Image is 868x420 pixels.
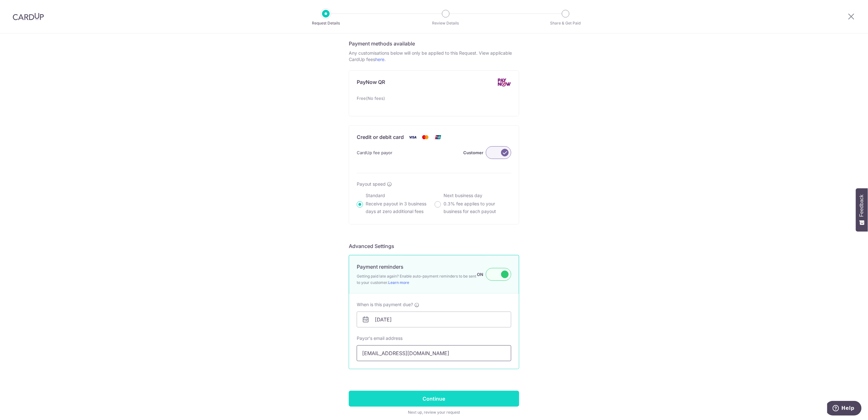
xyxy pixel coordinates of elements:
input: Email [357,345,511,361]
p: Review Details [422,20,469,26]
a: Learn more [388,280,409,285]
h5: Payment methods available [349,40,519,47]
label: Customer [463,149,483,156]
img: CardUp [13,13,44,20]
div: Payment reminders Getting paid late again? Enable auto-payment reminders to be sent to your custo... [357,263,511,286]
p: Next business day [444,192,511,199]
img: Visa [406,133,419,141]
span: Getting paid late again? Enable auto-payment reminders to be sent to your customer. [357,273,477,286]
img: Mastercard [419,133,432,141]
iframe: Opens a widget where you can find more information [827,401,862,417]
span: Feedback [859,195,865,217]
input: DD/MM/YYYY [357,312,511,327]
p: Request Details [302,20,349,26]
label: ON [477,271,483,278]
p: Receive payout in 3 business days at zero additional fees [366,200,433,215]
input: Continue [349,391,519,407]
span: Next up, review your request [349,409,519,416]
span: Free(No fees) [357,94,385,102]
div: Payout speed [357,181,511,187]
img: PayNow [497,78,511,87]
p: Any customisations below will only be applied to this Request. View applicable CardUp fees . [349,50,519,63]
span: When is this payment due? [357,302,413,307]
p: 0.3% fee applies to your business for each payout [444,200,511,215]
label: Payor's email address [357,335,403,341]
p: Credit or debit card [357,133,404,141]
p: Standard [366,192,433,199]
span: translation missing: en.company.payment_requests.form.header.labels.advanced_settings [349,243,394,249]
img: Union Pay [432,133,444,141]
p: PayNow QR [357,78,385,87]
p: Payment reminders [357,263,403,271]
span: CardUp fee payor [357,149,392,156]
a: here [375,57,384,62]
button: Feedback - Show survey [856,188,868,231]
p: Share & Get Paid [542,20,589,26]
